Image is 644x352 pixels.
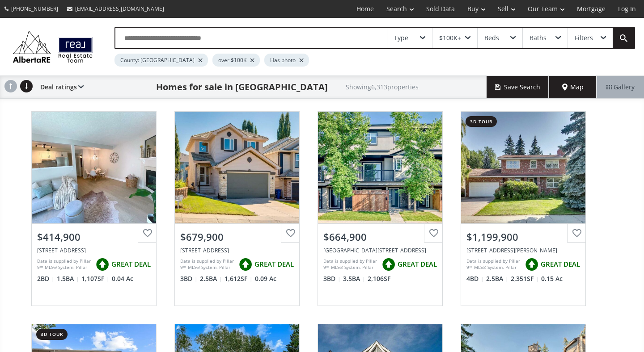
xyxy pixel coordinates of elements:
[255,274,276,283] span: 0.09 Ac
[398,260,437,269] span: GREAT DEAL
[323,247,437,254] div: 1812 47 Street NW, Calgary, AB T3B 0P5
[368,274,390,283] span: 2,106 SF
[37,274,55,283] span: 2 BD
[323,230,437,244] div: $664,900
[484,35,499,41] div: Beds
[237,256,254,273] img: rating icon
[114,54,208,67] div: County: [GEOGRAPHIC_DATA]
[466,247,580,254] div: 924 Kerfoot Crescent SW, Calgary, AB T2V 2M7
[180,247,294,254] div: 165 Spring Crescent SW, Calgary, AB T3H3V3
[323,258,377,271] div: Data is supplied by Pillar 9™ MLS® System. Pillar 9™ is the owner of the copyright in its MLS® Sy...
[254,260,294,269] span: GREAT DEAL
[111,260,151,269] span: GREAT DEAL
[9,29,97,65] img: Logo
[380,256,398,273] img: rating icon
[394,35,408,41] div: Type
[562,83,584,92] span: Map
[575,35,593,41] div: Filters
[225,274,253,283] span: 1,612 SF
[487,76,549,98] button: Save Search
[541,260,580,269] span: GREAT DEAL
[165,102,309,315] a: $679,900[STREET_ADDRESS]Data is supplied by Pillar 9™ MLS® System. Pillar 9™ is the owner of the ...
[439,35,461,41] div: $100K+
[81,274,110,283] span: 1,107 SF
[37,230,151,244] div: $414,900
[63,0,169,17] a: [EMAIL_ADDRESS][DOMAIN_NAME]
[549,76,597,98] div: Map
[530,35,547,41] div: Baths
[346,84,419,90] h2: Showing 6,313 properties
[180,274,198,283] span: 3 BD
[541,274,563,283] span: 0.15 Ac
[486,274,508,283] span: 2.5 BA
[466,274,484,283] span: 4 BD
[597,76,644,98] div: Gallery
[606,83,635,92] span: Gallery
[452,102,595,315] a: 3d tour$1,199,900[STREET_ADDRESS][PERSON_NAME]Data is supplied by Pillar 9™ MLS® System. Pillar 9...
[523,256,541,273] img: rating icon
[36,76,84,98] div: Deal ratings
[11,5,58,13] span: [PHONE_NUMBER]
[93,256,111,273] img: rating icon
[343,274,365,283] span: 3.5 BA
[309,102,452,315] a: $664,900[GEOGRAPHIC_DATA][STREET_ADDRESS]Data is supplied by Pillar 9™ MLS® System. Pillar 9™ is ...
[37,258,91,271] div: Data is supplied by Pillar 9™ MLS® System. Pillar 9™ is the owner of the copyright in its MLS® Sy...
[156,81,328,93] h1: Homes for sale in [GEOGRAPHIC_DATA]
[323,274,341,283] span: 3 BD
[180,230,294,244] div: $679,900
[75,5,164,13] span: [EMAIL_ADDRESS][DOMAIN_NAME]
[180,258,234,271] div: Data is supplied by Pillar 9™ MLS® System. Pillar 9™ is the owner of the copyright in its MLS® Sy...
[264,54,309,67] div: Has photo
[37,247,151,254] div: 16 Millrise Green SW, Calgary, AB T2Y 3E8
[200,274,222,283] span: 2.5 BA
[511,274,539,283] span: 2,351 SF
[22,102,165,315] a: $414,900[STREET_ADDRESS]Data is supplied by Pillar 9™ MLS® System. Pillar 9™ is the owner of the ...
[57,274,79,283] span: 1.5 BA
[212,54,260,67] div: over $100K
[466,258,521,271] div: Data is supplied by Pillar 9™ MLS® System. Pillar 9™ is the owner of the copyright in its MLS® Sy...
[112,274,133,283] span: 0.04 Ac
[466,230,580,244] div: $1,199,900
